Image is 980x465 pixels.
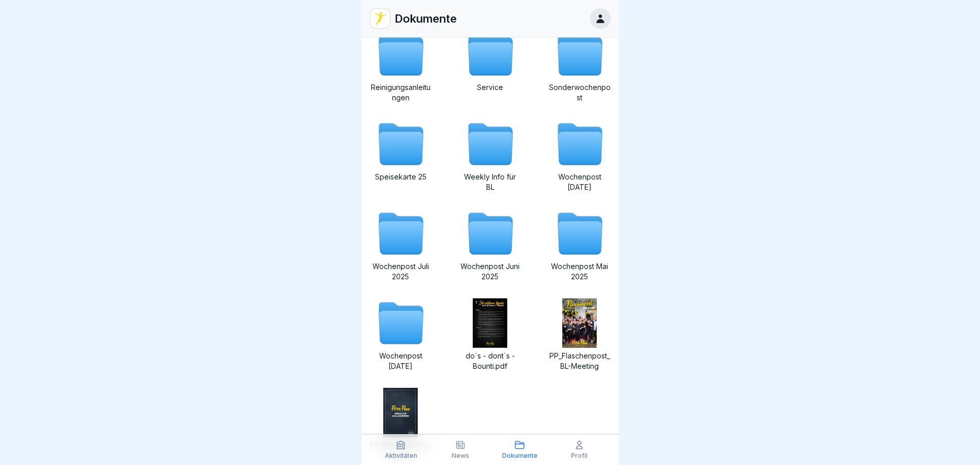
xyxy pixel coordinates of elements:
[459,119,521,192] a: Weekly Info für BL
[549,351,611,371] p: PP_Flaschenpost_BL-Meeting
[370,351,432,371] p: Wochenpost [DATE]
[370,119,432,192] a: Speisekarte 25
[549,82,611,103] p: Sonderwochenpost
[549,298,611,371] a: image thumbnailPP_Flaschenpost_BL-Meeting
[473,298,507,348] img: image thumbnail
[370,30,432,103] a: Reinigungsanleitungen
[459,172,521,192] p: Weekly Info für BL
[502,452,538,459] p: Dokumente
[370,172,432,182] p: Speisekarte 25
[370,298,432,371] a: Wochenpost [DATE]
[370,82,432,103] p: Reinigungsanleitungen
[571,452,587,459] p: Profil
[459,261,521,282] p: Wochenpost Juni 2025
[459,209,521,282] a: Wochenpost Juni 2025
[549,119,611,192] a: Wochenpost [DATE]
[549,261,611,282] p: Wochenpost Mai 2025
[370,388,432,461] a: image thumbnailPP_Mitarbeiterhandbuch
[459,298,521,371] a: image thumbnaildo´s - dont´s - Bounti.pdf
[549,209,611,282] a: Wochenpost Mai 2025
[452,452,469,459] p: News
[383,388,418,437] img: image thumbnail
[459,351,521,371] p: do´s - dont´s - Bounti.pdf
[395,12,457,25] p: Dokumente
[562,298,597,348] img: image thumbnail
[459,30,521,103] a: Service
[459,82,521,93] p: Service
[370,209,432,282] a: Wochenpost Juli 2025
[385,452,417,459] p: Aktivitäten
[549,172,611,192] p: Wochenpost [DATE]
[370,261,432,282] p: Wochenpost Juli 2025
[549,30,611,103] a: Sonderwochenpost
[370,9,390,28] img: vd4jgc378hxa8p7qw0fvrl7x.png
